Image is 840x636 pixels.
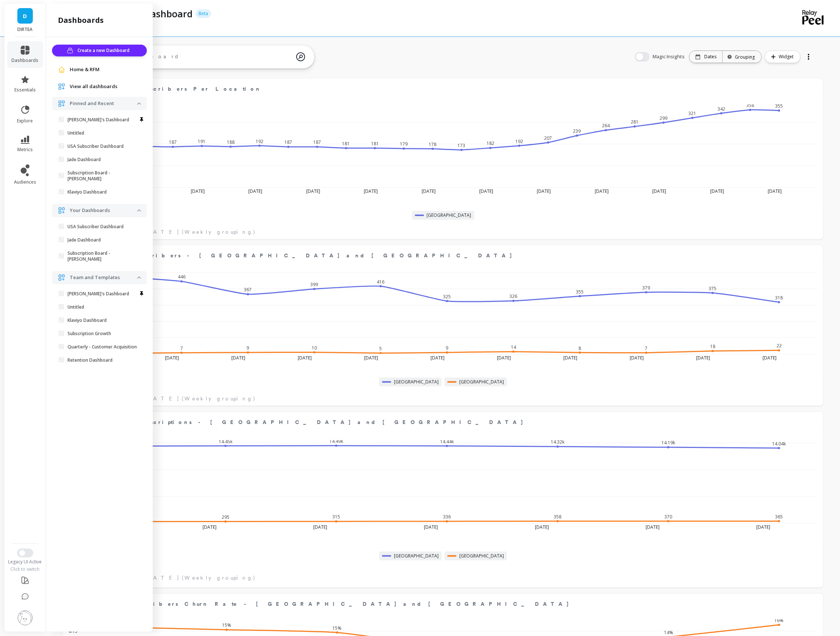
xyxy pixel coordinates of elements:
button: Widget [765,51,801,63]
p: Untitled [68,304,84,310]
img: down caret icon [137,277,141,279]
p: Dates [704,54,716,60]
img: navigation item icon [58,100,65,107]
span: Monthly Subscribers Churn Rate - UK and US [86,599,795,609]
h2: dashboards [58,15,104,25]
span: [GEOGRAPHIC_DATA] [459,379,504,385]
p: Retention Dashboard [68,357,113,363]
a: View all dashboards [70,83,141,90]
p: Klaviyo Dashboard [68,189,107,195]
p: Subscription Board - [PERSON_NAME] [68,170,137,182]
div: Click to switch [4,566,46,572]
span: [GEOGRAPHIC_DATA] [394,553,439,559]
span: dashboards [12,58,39,63]
p: USA Subscriber Dashboard [68,224,124,230]
p: Quarterly - Customer Acquisition [68,344,137,350]
span: (Weekly grouping) [182,228,256,236]
span: [GEOGRAPHIC_DATA] [427,212,471,218]
img: navigation item icon [58,83,65,90]
span: audiences [14,179,36,185]
p: Klaviyo Dashboard [68,317,107,323]
span: essentials [14,87,36,93]
span: [GEOGRAPHIC_DATA] [459,553,504,559]
span: (Weekly grouping) [182,574,256,581]
span: metrics [17,147,33,153]
span: Churned Subscribers - [GEOGRAPHIC_DATA] and [GEOGRAPHIC_DATA] [86,252,512,260]
img: navigation item icon [58,207,65,214]
p: Untitled [68,130,84,136]
p: Beta [196,9,211,18]
img: magic search icon [296,47,305,67]
span: View all dashboards [70,83,117,90]
span: Create a new Dashboard [77,47,132,54]
img: down caret icon [137,102,141,105]
img: down caret icon [137,209,141,212]
span: Magic Insights [653,53,686,60]
span: (Weekly grouping) [182,395,256,402]
span: Widget [779,53,796,60]
span: Churned Subscribers - US and UK [86,250,795,261]
button: Switch to New UI [17,549,33,557]
p: USA Subscriber Dashboard [68,143,124,149]
p: Team and Templates [70,274,137,281]
span: Active Subscriptions - [GEOGRAPHIC_DATA] and [GEOGRAPHIC_DATA] [86,418,523,426]
img: navigation item icon [58,274,65,281]
p: [PERSON_NAME]'s Dashboard [68,291,129,297]
p: Subscription Board - [PERSON_NAME] [68,250,137,262]
p: Pinned and Recent [70,100,137,107]
img: profile picture [18,611,32,625]
span: Home & RFM [70,66,100,73]
span: Active Subscriptions - UK and US [86,417,795,427]
p: [PERSON_NAME]'s Dashboard [68,117,129,123]
p: Jade Dashboard [68,157,101,163]
button: Create a new Dashboard [52,45,147,56]
p: Your Dashboards [70,207,137,214]
span: explore [17,118,33,124]
p: Jade Dashboard [68,237,101,243]
p: Subscription Growth [68,331,111,337]
span: Monthly Subscribers Churn Rate - [GEOGRAPHIC_DATA] and [GEOGRAPHIC_DATA] [86,600,569,608]
span: D [23,12,27,20]
img: navigation item icon [58,66,65,73]
div: Grouping [729,53,755,60]
span: Active Subscribers Per Location [86,84,795,94]
p: DIRTEA [12,27,39,32]
div: Legacy UI Active [4,559,46,565]
span: [GEOGRAPHIC_DATA] [394,379,439,385]
span: Active Subscribers Per Location [86,85,261,93]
